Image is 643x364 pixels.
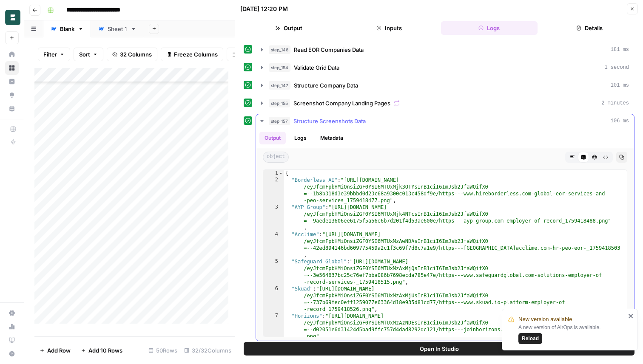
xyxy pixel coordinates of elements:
a: Insights [5,75,19,88]
div: 4 [263,231,284,258]
a: Home [5,48,19,61]
a: Browse [5,61,19,75]
div: 2 [263,177,284,204]
img: Borderless Logo [5,10,20,25]
span: Reload [522,335,539,342]
div: 106 ms [256,128,634,341]
button: Logs [441,21,538,35]
div: Sheet 1 [108,25,127,33]
span: step_146 [269,45,290,54]
div: 50 Rows [145,344,181,357]
div: 5 [263,258,284,285]
button: Add 10 Rows [76,344,128,357]
div: [DATE] 12:20 PM [240,5,288,13]
span: 106 ms [611,117,629,125]
span: 32 Columns [120,50,152,59]
div: 6 [263,285,284,313]
button: Output [240,21,337,35]
a: Blank [43,20,91,37]
button: Logs [289,132,312,144]
span: step_147 [269,81,290,90]
div: 7 [263,313,284,340]
span: step_157 [269,117,290,125]
div: 3 [263,204,284,231]
span: object [263,152,289,163]
button: Sort [74,48,103,61]
a: Opportunities [5,88,19,102]
button: Metadata [315,132,348,144]
a: Sheet 1 [91,20,144,37]
button: Help + Support [5,347,19,361]
span: Open In Studio [420,344,459,353]
span: 101 ms [611,82,629,89]
span: Filter [43,50,57,59]
div: A new version of AirOps is available. [518,324,626,344]
span: New version available [518,315,572,324]
button: 2 minutes [256,96,634,110]
span: Sort [79,50,90,59]
div: Blank [60,25,74,33]
button: 1 second [256,61,634,74]
div: 1 [263,170,284,177]
span: 1 second [604,64,629,71]
button: Workspace: Borderless [5,7,19,28]
button: Reload [518,333,542,344]
button: 106 ms [256,114,634,128]
span: Structure Screenshots Data [293,117,366,125]
button: 101 ms [256,79,634,92]
button: 181 ms [256,43,634,56]
div: 32/32 Columns [181,344,235,357]
button: Details [541,21,638,35]
span: Validate Grid Data [294,63,339,72]
span: step_154 [269,63,290,72]
button: Inputs [341,21,438,35]
a: Settings [5,306,19,320]
a: Learning Hub [5,333,19,347]
a: Your Data [5,102,19,116]
span: 181 ms [611,46,629,54]
button: 32 Columns [107,48,157,61]
span: step_155 [269,99,290,107]
button: Output [259,132,286,144]
span: Screenshot Company Landing Pages [293,99,390,107]
span: Add 10 Rows [88,346,122,355]
span: Read EOR Companies Data [294,45,364,54]
button: Open In Studio [244,342,634,356]
span: Toggle code folding, rows 1 through 11 [279,170,283,177]
button: Add Row [34,344,76,357]
span: Freeze Columns [174,50,218,59]
button: Freeze Columns [161,48,223,61]
span: Structure Company Data [294,81,358,90]
span: Add Row [47,346,71,355]
span: 2 minutes [601,99,629,107]
button: close [628,313,634,319]
a: Usage [5,320,19,333]
button: Filter [38,48,70,61]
